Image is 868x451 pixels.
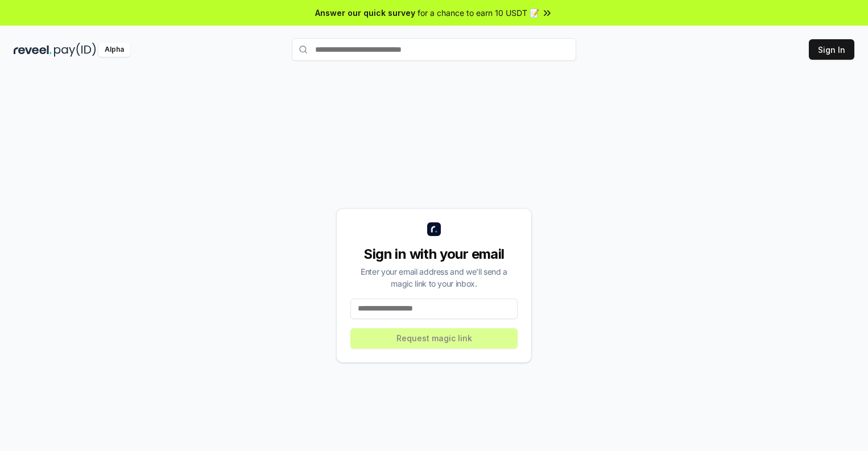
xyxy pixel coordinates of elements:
[350,266,518,289] div: Enter your email address and we’ll send a magic link to your inbox.
[350,245,518,263] div: Sign in with your email
[14,43,52,57] img: reveel_dark
[418,7,539,19] span: for a chance to earn 10 USDT 📝
[315,7,415,19] span: Answer our quick survey
[98,43,130,57] div: Alpha
[809,39,854,60] button: Sign In
[427,222,441,236] img: logo_small
[54,43,96,57] img: pay_id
